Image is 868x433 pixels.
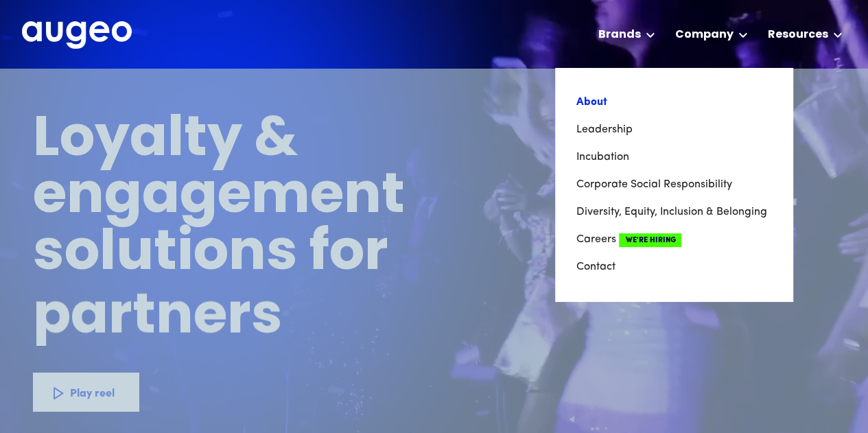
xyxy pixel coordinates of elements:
[576,198,772,226] a: Diversity, Equity, Inclusion & Belonging
[576,89,772,116] a: About
[576,171,772,198] a: Corporate Social Responsibility
[576,116,772,143] a: Leadership
[22,21,132,49] img: Augeo's full logo in white.
[675,27,733,43] div: Company
[598,27,640,43] div: Brands
[576,253,772,281] a: Contact
[576,226,772,253] a: CareersWe're Hiring
[767,27,828,43] div: Resources
[619,233,681,247] span: We're Hiring
[555,68,793,301] nav: Company
[576,143,772,171] a: Incubation
[22,21,132,50] a: home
